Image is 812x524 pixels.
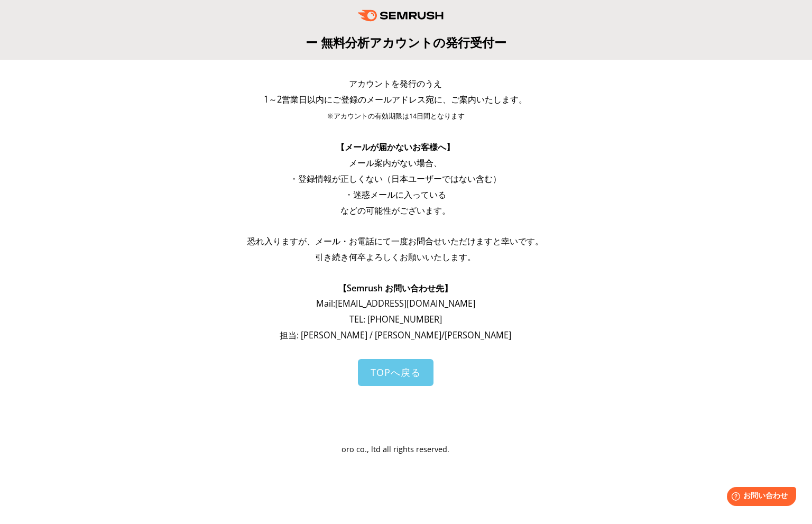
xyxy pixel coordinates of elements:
[306,34,506,51] span: ー 無料分析アカウントの発行受付ー
[349,78,442,89] span: アカウントを発行のうえ
[371,366,421,379] span: TOPへ戻る
[315,251,476,263] span: 引き続き何卒よろしくお願いいたします。
[280,329,511,341] span: 担当: [PERSON_NAME] / [PERSON_NAME]/[PERSON_NAME]
[290,173,501,185] span: ・登録情報が正しくない（日本ユーザーではない含む）
[349,314,442,325] span: TEL: [PHONE_NUMBER]
[345,189,446,200] span: ・迷惑メールに入っている
[718,483,800,512] iframe: Help widget launcher
[247,235,543,247] span: 恐れ入りますが、メール・お電話にて一度お問合せいただけますと幸いです。
[342,444,449,454] span: oro co., ltd all rights reserved.
[316,298,475,309] span: Mail: [EMAIL_ADDRESS][DOMAIN_NAME]
[349,157,442,169] span: メール案内がない場合、
[264,94,527,105] span: 1～2営業日以内にご登録のメールアドレス宛に、ご案内いたします。
[358,359,433,386] a: TOPへ戻る
[338,282,453,294] span: 【Semrush お問い合わせ先】
[336,141,455,153] span: 【メールが届かないお客様へ】
[327,112,465,121] span: ※アカウントの有効期限は14日間となります
[340,205,450,216] span: などの可能性がございます。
